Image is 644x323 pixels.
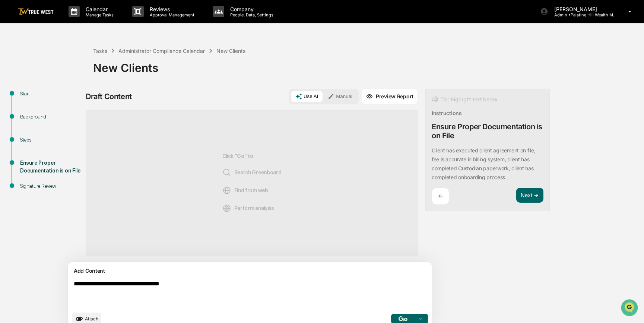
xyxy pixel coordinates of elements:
[7,109,13,115] div: 🔎
[7,16,136,28] p: How can we help?
[548,12,618,18] p: Admin • Palatine Hill Wealth Management
[74,126,90,132] span: Pylon
[80,6,117,12] p: Calendar
[144,6,198,12] p: Reviews
[15,108,47,115] span: Data Lookup
[25,57,122,64] div: Start new chat
[222,204,274,213] span: Perform analysis
[20,159,81,175] div: Ensure Proper Documentation is on File
[432,147,535,180] p: Client has executed client agreement on file, fee is accurate in billing system, client has compl...
[20,113,81,121] div: Background
[93,48,107,54] div: Tasks
[224,6,277,12] p: Company
[432,95,497,104] div: Tip: Highlight text below
[93,55,640,75] div: New Clients
[118,48,205,54] div: Administrator Compliance Calendar
[25,64,94,70] div: We're available if you need us!
[61,94,92,101] span: Attestations
[85,316,98,322] span: Attach
[399,316,407,321] img: Go
[51,91,95,104] a: 🗄️Attestations
[86,92,132,101] div: Draft Content
[7,95,13,101] div: 🖐️
[222,204,231,213] img: Analysis
[20,182,81,190] div: Signature Review
[216,48,245,54] div: New Clients
[54,95,60,101] div: 🗄️
[127,59,136,68] button: Start new chat
[20,136,81,144] div: Steps
[72,266,428,275] div: Add Content
[4,91,51,104] a: 🖐️Preclearance
[291,91,323,102] button: Use AI
[222,186,268,195] span: Find from web
[53,126,90,132] a: Powered byPylon
[15,94,48,101] span: Preclearance
[144,12,198,18] p: Approval Management
[222,168,282,177] span: Search Greenboard
[438,193,443,200] p: ←
[362,89,418,104] button: Preview Report
[80,12,117,18] p: Manage Tasks
[224,12,277,18] p: People, Data, Settings
[222,123,282,244] div: Click "Go" to
[620,298,640,319] iframe: Open customer support
[432,122,543,140] div: Ensure Proper Documentation is on File
[4,105,50,118] a: 🔎Data Lookup
[222,168,231,177] img: Search
[18,8,54,15] img: logo
[7,57,21,70] img: 1746055101610-c473b297-6a78-478c-a979-82029cc54cd1
[20,90,81,98] div: Start
[323,91,357,102] button: Manual
[516,188,543,203] button: Next ➔
[432,110,462,116] div: Instructions
[222,186,231,195] img: Web
[548,6,618,12] p: [PERSON_NAME]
